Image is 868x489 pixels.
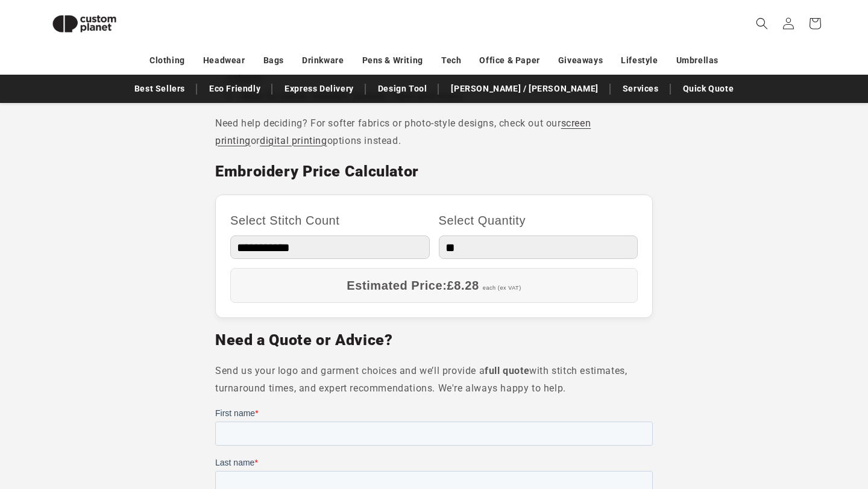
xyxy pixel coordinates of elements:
a: digital printing [260,135,327,146]
a: Office & Paper [479,50,539,71]
div: Estimated Price: [230,268,638,303]
label: Select Stitch Count [230,210,430,231]
label: Select Quantity [439,210,638,231]
p: Send us your logo and garment choices and we’ll provide a with stitch estimates, turnaround times... [215,363,653,397]
a: Drinkware [302,50,344,71]
a: Pens & Writing [362,50,423,71]
span: each (ex VAT) [483,285,521,291]
a: Eco Friendly [203,78,266,99]
a: Giveaways [558,50,603,71]
img: Custom Planet [42,5,127,43]
a: [PERSON_NAME] / [PERSON_NAME] [445,78,604,99]
h2: Embroidery Price Calculator [215,162,653,181]
a: Headwear [203,50,245,71]
iframe: Chat Widget [661,359,868,489]
a: Express Delivery [278,78,360,99]
a: Umbrellas [676,50,719,71]
a: Bags [263,50,284,71]
a: Best Sellers [128,78,191,99]
strong: full quote [485,365,529,376]
a: Lifestyle [621,50,658,71]
p: Need help deciding? For softer fabrics or photo-style designs, check out our or options instead. [215,115,653,150]
a: Quick Quote [677,78,740,99]
a: Clothing [149,50,185,71]
a: Tech [441,50,461,71]
a: Services [617,78,665,99]
span: £8.28 [447,279,479,292]
summary: Search [749,10,775,37]
h2: Need a Quote or Advice? [215,331,653,350]
a: Design Tool [372,78,433,99]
